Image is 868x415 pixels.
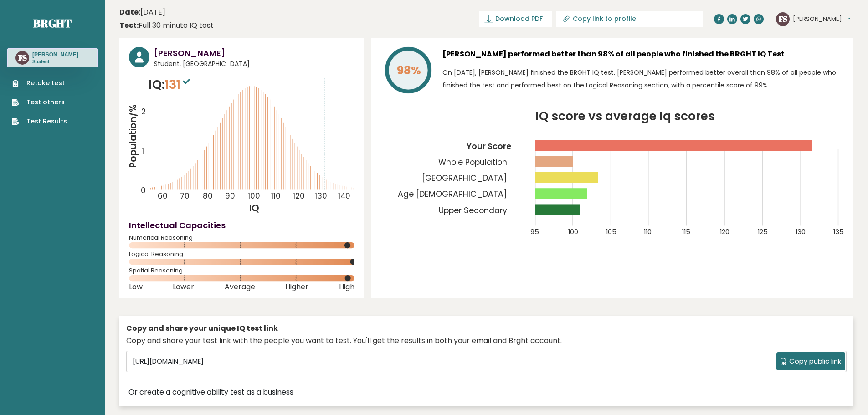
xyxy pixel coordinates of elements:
a: Test Results [12,117,67,126]
a: Download PDF [479,11,552,27]
tspan: IQ [250,202,260,215]
span: 131 [165,76,192,93]
span: High [339,285,354,289]
tspan: Age [DEMOGRAPHIC_DATA] [398,189,507,200]
tspan: 60 [158,190,168,201]
text: FS [779,13,787,24]
a: Brght [33,16,72,31]
button: [PERSON_NAME] [793,15,851,24]
tspan: 100 [248,190,260,201]
tspan: 125 [758,227,768,236]
span: Average [225,285,255,289]
span: Spatial Reasoning [129,269,354,272]
text: FS [18,52,27,63]
tspan: 98% [397,62,421,78]
tspan: Your Score [466,141,511,152]
span: Numerical Reasoning [129,236,354,240]
tspan: Population/% [127,104,139,168]
tspan: 130 [796,227,806,236]
tspan: 100 [568,227,578,236]
tspan: 0 [141,185,146,196]
span: Lower [173,285,194,289]
a: Retake test [12,78,67,88]
h3: [PERSON_NAME] performed better than 98% of all people who finished the BRGHT IQ Test [442,47,844,61]
tspan: 110 [644,227,652,236]
span: Download PDF [495,14,543,24]
tspan: [GEOGRAPHIC_DATA] [422,173,507,184]
tspan: 130 [315,190,328,201]
tspan: 80 [203,190,213,201]
button: Copy public link [776,352,845,370]
span: Copy public link [789,356,841,367]
tspan: 95 [530,227,539,236]
tspan: 120 [720,227,729,236]
h4: Intellectual Capacities [129,219,354,231]
div: Copy and share your test link with the people you want to test. You'll get the results in both yo... [126,335,847,346]
div: Full 30 minute IQ test [119,20,214,31]
tspan: 1 [142,145,144,156]
span: Logical Reasoning [129,252,354,256]
tspan: 105 [606,227,616,236]
p: Student [32,59,78,65]
span: Low [129,285,143,289]
a: Test others [12,97,67,107]
tspan: 70 [180,190,190,201]
a: Or create a cognitive ability test as a business [128,387,293,398]
tspan: 2 [141,107,146,118]
span: Higher [285,285,308,289]
div: Copy and share your unique IQ test link [126,323,847,334]
b: Date: [119,7,140,17]
h3: [PERSON_NAME] [32,51,78,58]
h3: [PERSON_NAME] [154,47,354,59]
tspan: 115 [682,227,690,236]
tspan: 135 [833,227,844,236]
tspan: Whole Population [438,157,507,168]
b: Test: [119,20,139,31]
tspan: 120 [293,190,305,201]
p: On [DATE], [PERSON_NAME] finished the BRGHT IQ test. [PERSON_NAME] performed better overall than ... [442,66,844,92]
tspan: 140 [338,190,350,201]
span: Student, [GEOGRAPHIC_DATA] [154,59,354,69]
p: IQ: [149,76,192,94]
tspan: 90 [225,190,235,201]
tspan: 110 [271,190,281,201]
time: [DATE] [119,7,165,18]
tspan: Upper Secondary [439,205,507,216]
tspan: IQ score vs average Iq scores [535,108,715,124]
